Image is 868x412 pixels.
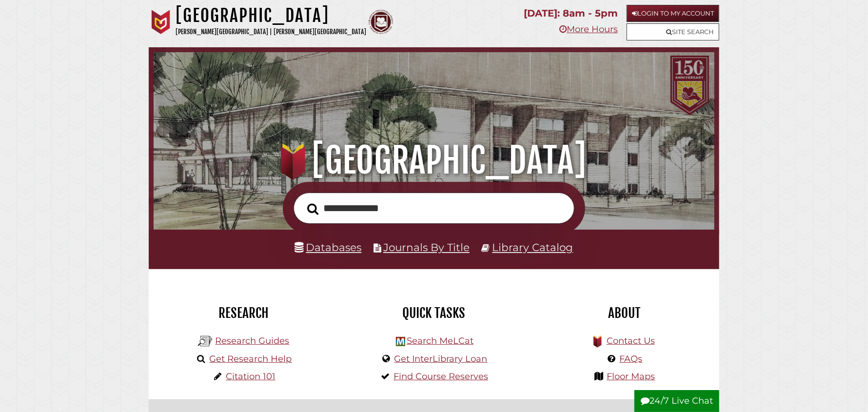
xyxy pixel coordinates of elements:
a: Library Catalog [493,241,573,254]
img: Hekman Library Logo [198,334,213,349]
a: Contact Us [607,335,655,346]
h1: [GEOGRAPHIC_DATA] [167,139,702,182]
img: Hekman Library Logo [396,337,405,346]
i: Search [307,203,318,215]
button: Search [302,200,323,218]
h2: About [536,305,712,321]
a: Floor Maps [607,371,655,382]
a: Login to My Account [627,5,719,22]
a: Databases [295,241,362,254]
h2: Research [156,305,332,321]
img: Calvin Theological Seminary [369,10,393,34]
a: Get InterLibrary Loan [395,353,488,364]
h2: Quick Tasks [346,305,522,321]
a: Site Search [627,23,719,40]
a: FAQs [620,353,643,364]
a: Get Research Help [210,353,292,364]
img: Calvin University [149,10,173,34]
a: Journals By Title [383,241,470,254]
p: [PERSON_NAME][GEOGRAPHIC_DATA] | [PERSON_NAME][GEOGRAPHIC_DATA] [176,26,366,38]
a: Research Guides [215,335,289,346]
a: Citation 101 [226,371,276,382]
a: Find Course Reserves [394,371,488,382]
a: More Hours [559,24,618,35]
h1: [GEOGRAPHIC_DATA] [176,5,366,26]
p: [DATE]: 8am - 5pm [524,5,618,22]
a: Search MeLCat [407,335,473,346]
